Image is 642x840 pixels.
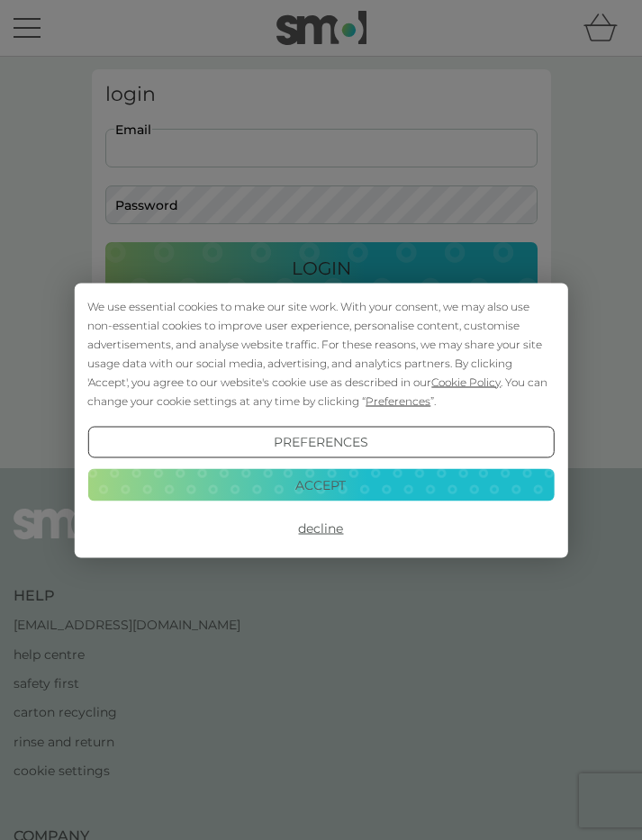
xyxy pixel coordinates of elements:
div: Cookie Consent Prompt [74,283,567,557]
button: Preferences [87,426,554,458]
button: Decline [87,512,554,545]
div: We use essential cookies to make our site work. With your consent, we may also use non-essential ... [87,296,554,410]
span: Cookie Policy [431,375,501,388]
span: Preferences [366,393,430,407]
button: Accept [87,469,554,501]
